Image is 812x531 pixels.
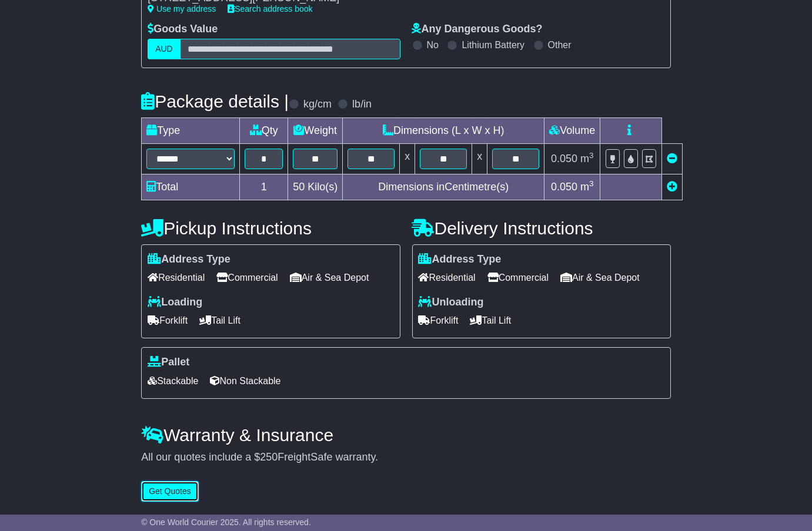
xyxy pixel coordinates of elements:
span: Residential [419,268,476,287]
span: Non Stackable [210,372,280,390]
td: Weight [288,117,343,143]
span: m [580,153,594,164]
span: Air & Sea Depot [560,268,640,287]
a: Search address book [228,4,312,14]
sup: 3 [589,179,594,188]
a: Remove this item [667,153,677,164]
td: Dimensions (L x W x H) [343,117,544,143]
td: Qty [240,117,288,143]
h4: Warranty & Insurance [141,425,671,445]
label: Address Type [419,253,502,266]
div: All our quotes include a $ FreightSafe warranty. [141,451,671,464]
td: 1 [240,174,288,200]
td: x [400,143,415,174]
span: Forklift [419,311,459,330]
span: Tail Lift [470,311,512,330]
h4: Delivery Instructions [412,219,671,238]
span: 50 [293,181,305,193]
span: Commercial [216,268,278,287]
label: No [427,39,439,51]
td: Kilo(s) [288,174,343,200]
label: Pallet [148,356,189,369]
span: Air & Sea Depot [290,268,369,287]
label: Any Dangerous Goods? [412,23,543,36]
span: 0.050 [551,181,577,193]
label: Address Type [148,253,230,266]
span: Residential [148,268,205,287]
td: Total [142,174,240,200]
button: Get Quotes [141,481,199,502]
td: Type [142,117,240,143]
label: Unloading [419,296,484,309]
label: Lithium Battery [462,39,524,51]
span: 250 [260,451,278,463]
span: Forklift [148,311,188,330]
label: AUD [148,39,181,59]
label: Loading [148,296,202,309]
label: Other [548,39,572,51]
span: Commercial [487,268,549,287]
td: Dimensions in Centimetre(s) [343,174,544,200]
label: kg/cm [303,98,332,111]
span: Tail Lift [199,311,240,330]
span: m [580,181,594,193]
span: 0.050 [551,153,577,164]
span: Stackable [148,372,198,390]
td: x [472,143,487,174]
h4: Package details | [141,92,289,111]
td: Volume [544,117,600,143]
label: Goods Value [148,23,218,36]
sup: 3 [589,151,594,160]
h4: Pickup Instructions [141,219,400,238]
a: Add new item [667,181,677,193]
span: © One World Courier 2025. All rights reserved. [141,517,311,527]
label: lb/in [352,98,372,111]
a: Use my address [148,4,216,14]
